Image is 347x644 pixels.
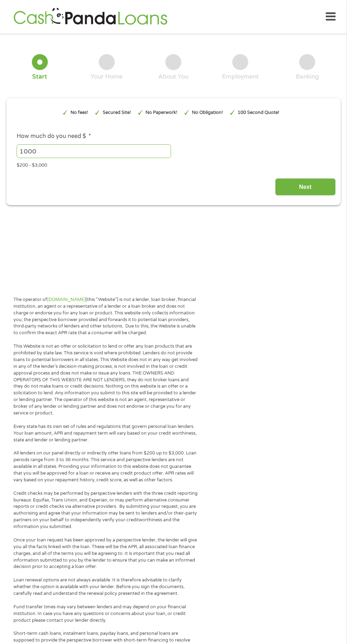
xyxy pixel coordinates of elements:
div: Employment [222,73,259,81]
p: This Website is not an offer or solicitation to lend or offer any loan products that are prohibit... [13,343,198,417]
div: About You [158,73,188,81]
p: No Obligation! [192,109,223,116]
p: No fees! [70,109,88,116]
img: GetLoanNow Logo [11,7,169,27]
p: Secured Site! [103,109,131,116]
div: $200 - $3,000 [17,159,330,169]
p: No Paperwork! [146,109,177,116]
input: Next [275,178,336,196]
p: 100 Second Quote! [238,109,279,116]
div: Your Home [91,73,123,81]
p: Once your loan request has been approved by a perspective lender, the lender will give you all th... [13,537,198,570]
label: How much do you need $ [17,133,91,140]
p: Loan renewal options are not always available. It is therefore advisable to clarify whether the o... [13,577,198,597]
p: Credit checks may be performed by perspective lenders with the three credit reporting bureaus: Eq... [13,490,198,530]
div: Start [32,73,47,81]
p: All lenders on our panel directly or indirectly offer loans from $200 up to $3,000. Loan periods ... [13,450,198,483]
p: Fund transfer times may vary between lenders and may depend on your financial institution. In cas... [13,604,198,624]
p: The operator of (this “Website”) is not a lender, loan broker, financial institution, an agent or... [13,296,198,336]
a: [DOMAIN_NAME] [47,297,86,302]
div: Banking [296,73,319,81]
p: Every state has its own set of rules and regulations that govern personal loan lenders. Your loan... [13,423,198,443]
